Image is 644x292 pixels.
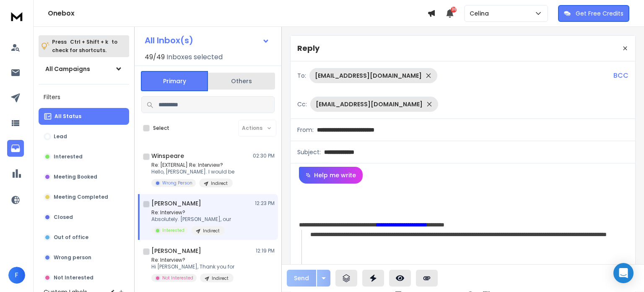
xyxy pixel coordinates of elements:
[55,113,81,120] p: All Status
[151,216,231,223] p: Absolutely. [PERSON_NAME], our
[162,275,193,281] p: Not Interested
[212,275,229,281] p: Indirect
[151,168,234,175] p: Hello, [PERSON_NAME]. I would be
[151,162,234,168] p: Re: [EXTERNAL] Re: Interview?
[576,9,623,18] p: Get Free Credits
[451,7,457,13] span: 30
[39,269,129,286] button: Not Interested
[151,257,234,263] p: Re: Interview?
[255,200,275,207] p: 12:23 PM
[208,72,275,90] button: Others
[48,8,427,18] h1: Onebox
[470,9,492,18] p: Celina
[297,148,321,156] p: Subject:
[69,37,109,47] span: Ctrl + Shift + k
[39,189,129,205] button: Meeting Completed
[39,91,129,103] h3: Filters
[315,71,422,80] p: [EMAIL_ADDRESS][DOMAIN_NAME]
[39,128,129,145] button: Lead
[299,167,363,184] button: Help me write
[151,247,201,255] h1: [PERSON_NAME]
[297,126,314,134] p: From:
[153,125,169,132] label: Select
[54,274,93,281] p: Not Interested
[162,180,192,186] p: Wrong Person
[39,148,129,165] button: Interested
[151,152,184,160] h1: Winspeare
[203,228,220,234] p: Indirect
[138,32,276,49] button: All Inbox(s)
[151,199,201,208] h1: [PERSON_NAME]
[45,65,90,73] h1: All Campaigns
[316,100,423,108] p: [EMAIL_ADDRESS][DOMAIN_NAME]
[253,153,275,159] p: 02:30 PM
[151,263,234,270] p: Hi [PERSON_NAME], Thank you for
[54,234,88,241] p: Out of office
[39,61,129,77] button: All Campaigns
[297,71,306,80] p: To:
[211,180,228,187] p: Indirect
[558,5,629,22] button: Get Free Credits
[39,229,129,246] button: Out of office
[256,247,275,254] p: 12:19 PM
[54,194,108,200] p: Meeting Completed
[8,267,25,284] button: F
[39,108,129,125] button: All Status
[54,133,67,140] p: Lead
[54,214,73,221] p: Closed
[145,36,193,45] h1: All Inbox(s)
[613,263,634,283] div: Open Intercom Messenger
[166,52,223,62] h3: Inboxes selected
[39,209,129,226] button: Closed
[54,174,97,180] p: Meeting Booked
[162,227,184,234] p: Interested
[141,71,208,91] button: Primary
[297,100,307,108] p: Cc:
[8,8,25,24] img: logo
[39,249,129,266] button: Wrong person
[151,209,231,216] p: Re: Interview?
[297,42,319,54] p: Reply
[54,254,91,261] p: Wrong person
[52,38,117,55] p: Press to check for shortcuts.
[145,52,165,62] span: 49 / 49
[613,71,628,81] p: BCC
[54,153,83,160] p: Interested
[39,168,129,185] button: Meeting Booked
